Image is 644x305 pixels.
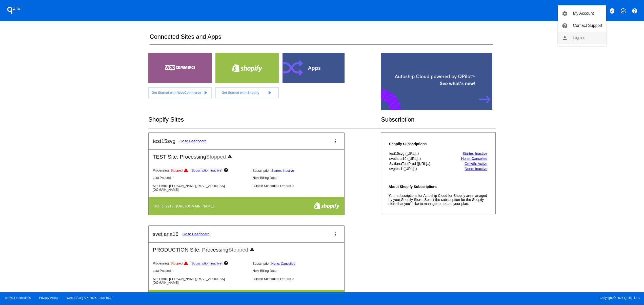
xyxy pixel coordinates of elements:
[562,23,568,29] mat-icon: help
[562,11,568,17] mat-icon: settings
[573,11,594,15] span: My Account
[562,35,568,41] mat-icon: person
[573,36,585,40] span: Log out
[573,23,602,28] span: Contact Support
